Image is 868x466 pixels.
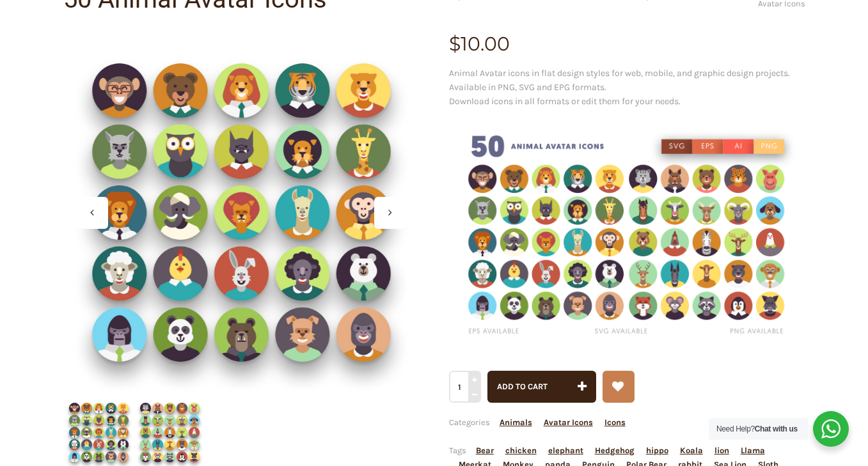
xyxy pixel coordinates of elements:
[716,424,798,433] span: Need Help?
[449,417,626,427] span: Categories
[487,371,596,403] button: Add to cart
[63,35,420,391] img: 50-Animal Avatar-Round _ Shop-2
[500,417,532,427] a: Animals
[505,446,537,455] a: chicken
[595,446,635,455] a: Hedgehog
[548,446,583,455] a: elephant
[714,446,729,455] a: lion
[449,66,805,109] p: Animal Avatar icons in flat design styles for web, mobile, and graphic design projects. Available...
[449,32,510,56] bdi: 10.00
[741,446,765,455] a: Llama
[449,371,479,403] input: Qty
[680,446,703,455] a: Koala
[544,417,593,427] a: Avatar Icons
[497,382,548,391] span: Add to cart
[646,446,668,455] a: hippo
[604,417,626,427] a: Icons
[755,424,798,433] strong: Chat with us
[449,32,461,56] span: $
[476,446,494,455] a: Bear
